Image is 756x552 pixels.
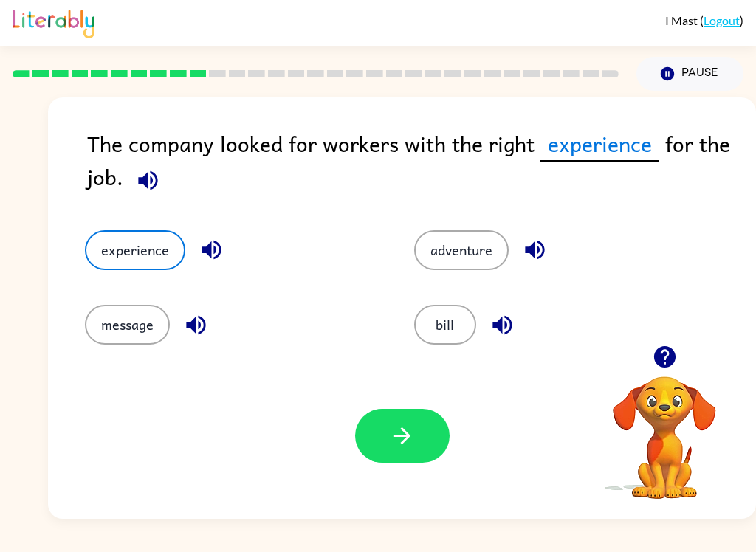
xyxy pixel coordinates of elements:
[704,13,740,27] a: Logout
[13,6,94,38] img: Literably
[665,13,700,27] span: I Mast
[665,13,743,27] div: ( )
[414,230,509,270] button: adventure
[87,127,756,201] div: The company looked for workers with the right for the job.
[85,230,185,270] button: experience
[414,305,476,345] button: bill
[591,353,738,501] video: Your browser must support playing .mp4 files to use Literably. Please try using another browser.
[85,305,170,345] button: message
[636,57,743,91] button: Pause
[540,127,659,162] span: experience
